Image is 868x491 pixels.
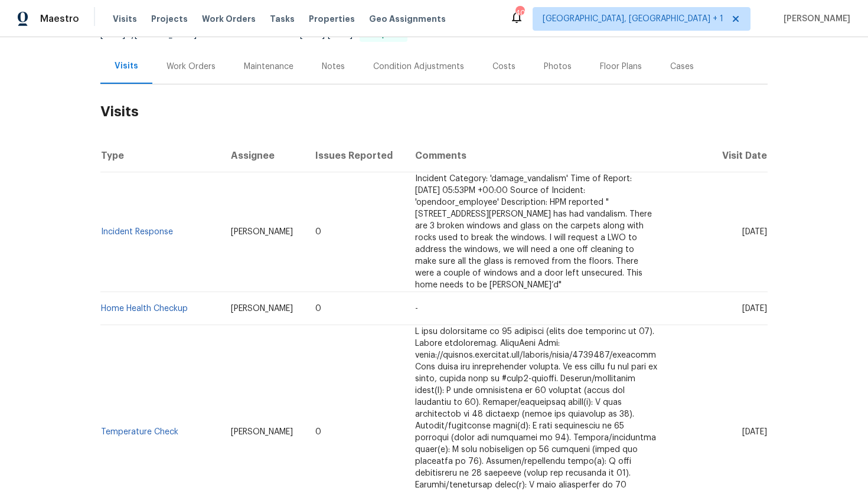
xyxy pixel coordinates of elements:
span: - [300,31,353,39]
span: - [415,305,418,313]
span: Projects [151,13,188,25]
div: Condition Adjustments [373,61,464,73]
span: Maestro [40,13,79,25]
th: Comments [406,139,667,172]
div: Visits [115,60,138,72]
th: Type [100,139,221,172]
span: [DATE] [100,31,125,39]
span: [PERSON_NAME] [231,305,293,313]
a: Incident Response [101,228,173,236]
span: Tasks [270,15,295,23]
span: [DATE] [328,31,353,39]
div: Maintenance [244,61,293,73]
span: 0 [315,428,321,436]
a: Home Health Checkup [101,305,188,313]
a: Temperature Check [101,428,178,436]
div: Floor Plans [600,61,642,73]
span: [DATE] [742,428,767,436]
span: Listed [274,31,407,39]
span: [DATE] [742,305,767,313]
span: Visits [113,13,137,25]
span: [DATE] [742,228,767,236]
span: [GEOGRAPHIC_DATA], [GEOGRAPHIC_DATA] + 1 [543,13,723,25]
div: Work Orders [167,61,216,73]
div: Costs [492,61,515,73]
h2: Visits [100,84,768,139]
span: [DATE] [300,31,325,39]
span: [PERSON_NAME] [231,428,293,436]
div: Photos [544,61,572,73]
span: 0 [315,305,321,313]
span: [PERSON_NAME] [779,13,850,25]
div: 40 [515,7,524,19]
span: Geo Assignments [369,13,446,25]
span: Work Orders [202,13,256,25]
span: Properties [309,13,355,25]
span: [PERSON_NAME] [231,228,293,236]
th: Issues Reported [306,139,406,172]
div: Notes [322,61,345,73]
th: Assignee [221,139,306,172]
span: 0 [315,228,321,236]
th: Visit Date [667,139,768,172]
div: Cases [670,61,694,73]
span: Incident Category: 'damage_vandalism' Time of Report: [DATE] 05:53PM +00:00 Source of Incident: '... [415,175,652,289]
